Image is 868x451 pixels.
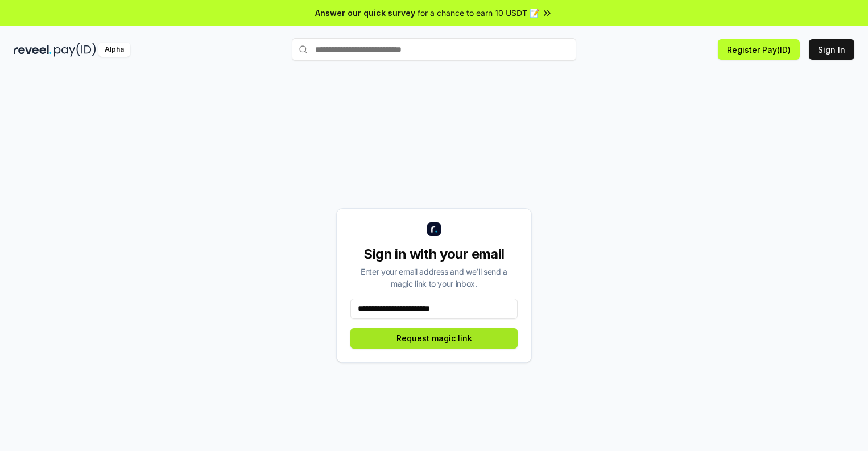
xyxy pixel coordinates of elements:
div: Enter your email address and we’ll send a magic link to your inbox. [350,266,518,289]
img: pay_id [54,43,96,57]
div: Sign in with your email [350,245,518,263]
div: Alpha [98,43,130,57]
img: reveel_dark [14,43,52,57]
button: Register Pay(ID) [718,39,800,60]
span: for a chance to earn 10 USDT 📝 [418,7,539,19]
button: Request magic link [350,328,518,349]
button: Sign In [809,39,854,60]
span: Answer our quick survey [315,7,415,19]
img: logo_small [427,222,441,236]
